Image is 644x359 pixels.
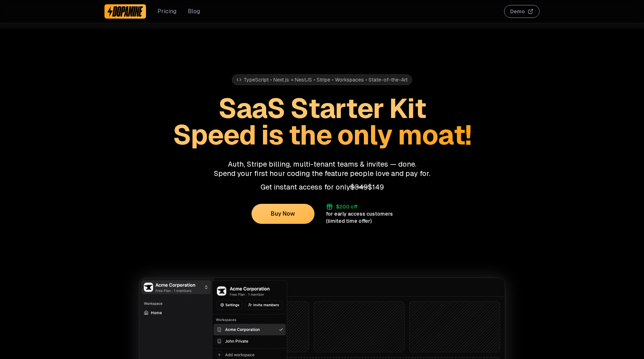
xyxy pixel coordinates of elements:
[252,204,314,224] button: Buy Now
[107,6,143,17] img: Dopamine
[188,7,200,16] a: Blog
[218,91,426,126] span: SaaS Starter Kit
[326,217,372,225] div: (limited time offer)
[157,7,176,16] a: Pricing
[104,182,540,192] p: Get instant access for only $149
[336,203,357,210] div: $200 off
[232,74,412,85] div: TypeScript • Next.js + NestJS • Stripe • Workspaces • State-of-the-Art
[504,5,540,18] button: Demo
[173,117,471,152] span: Speed is the only moat!
[350,182,368,192] span: $349
[104,159,540,178] p: Auth, Stripe billing, multi-tenant teams & invites — done. Spend your first hour coding the featu...
[104,4,146,19] a: Dopamine
[326,210,393,217] div: for early access customers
